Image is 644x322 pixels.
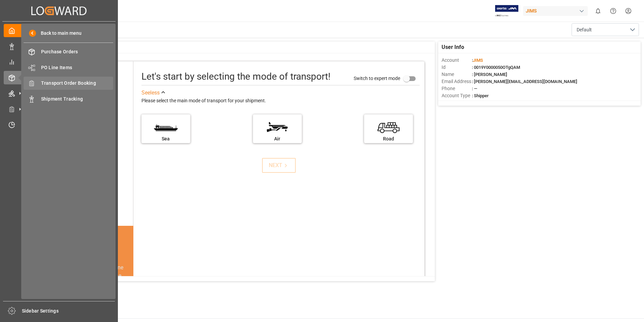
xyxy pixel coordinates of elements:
[262,158,296,173] button: NEXT
[590,3,606,19] button: show 0 new notifications
[472,86,477,91] span: : —
[472,58,483,63] span: :
[4,55,114,69] a: My Reports
[141,97,420,105] div: Please select the main mode of transport for your shipment.
[606,3,621,19] button: Help Center
[442,43,464,51] span: User Info
[41,48,114,55] span: Purchase Orders
[354,75,400,81] span: Switch to expert mode
[523,6,588,16] div: JIMS
[24,61,113,74] a: PO Line Items
[22,307,115,315] span: Sidebar Settings
[269,161,289,169] div: NEXT
[4,24,114,37] a: My Cockpit
[495,5,518,17] img: Exertis%20JAM%20-%20Email%20Logo.jpg_1722504956.jpg
[523,4,590,17] button: JIMS
[41,64,114,71] span: PO Line Items
[572,23,639,36] button: open menu
[141,89,160,97] div: See less
[24,92,113,105] a: Shipment Tracking
[41,80,114,87] span: Transport Order Booking
[442,57,472,64] span: Account
[24,45,113,58] a: Purchase Orders
[4,39,114,53] a: Data Management
[36,30,82,37] span: Back to main menu
[442,92,472,99] span: Account Type
[472,72,507,77] span: : [PERSON_NAME]
[145,135,187,142] div: Sea
[256,135,298,142] div: Air
[442,64,472,71] span: Id
[442,78,472,85] span: Email Address
[367,135,410,142] div: Road
[577,26,592,33] span: Default
[442,71,472,78] span: Name
[472,79,577,84] span: : [PERSON_NAME][EMAIL_ADDRESS][DOMAIN_NAME]
[472,65,520,70] span: : 0019Y0000050OTgQAM
[473,58,483,63] span: JIMS
[442,85,472,92] span: Phone
[141,70,330,84] div: Let's start by selecting the mode of transport!
[24,77,113,90] a: Transport Order Booking
[472,93,489,98] span: : Shipper
[124,264,133,320] button: next slide / item
[4,118,114,131] a: Timeslot Management V2
[41,96,114,103] span: Shipment Tracking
